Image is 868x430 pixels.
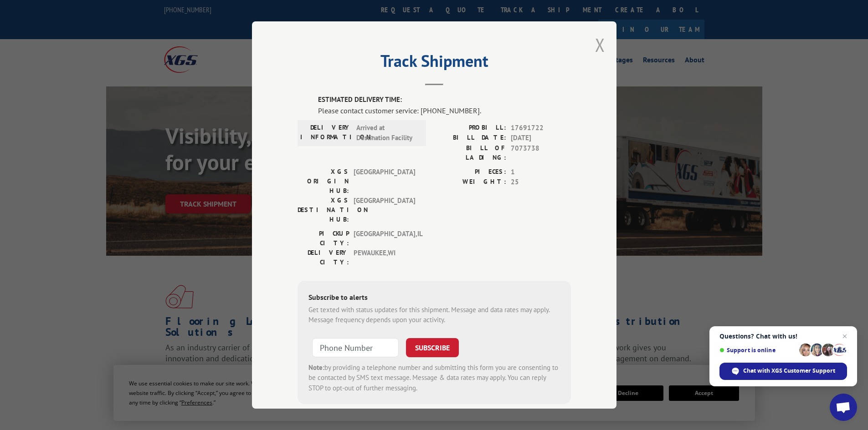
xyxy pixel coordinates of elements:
div: Subscribe to alerts [308,292,560,305]
label: XGS ORIGIN HUB: [298,167,349,196]
label: WEIGHT: [434,177,506,187]
span: [GEOGRAPHIC_DATA] [354,167,415,196]
label: PICKUP CITY: [298,229,349,248]
label: PIECES: [434,167,506,177]
label: PROBILL: [434,123,506,133]
div: Open chat [830,394,857,421]
div: Get texted with status updates for this shipment. Message and data rates may apply. Message frequ... [308,305,560,325]
span: 1 [511,167,571,177]
label: DELIVERY INFORMATION: [300,123,352,143]
h2: Track Shipment [298,55,571,72]
label: XGS DESTINATION HUB: [298,196,349,224]
span: 25 [511,177,571,187]
span: [DATE] [511,133,571,143]
div: by providing a telephone number and submitting this form you are consenting to be contacted by SM... [308,363,560,394]
label: BILL DATE: [434,133,506,143]
span: [GEOGRAPHIC_DATA] [354,196,415,224]
input: Phone Number [312,338,399,357]
button: SUBSCRIBE [406,338,459,357]
label: ESTIMATED DELIVERY TIME: [318,95,571,105]
span: Arrived at Destination Facility [356,123,418,143]
span: Questions? Chat with us! [719,333,847,340]
label: BILL OF LADING: [434,143,506,162]
span: 7073738 [511,143,571,162]
span: Support is online [719,347,796,354]
span: Close chat [839,331,850,342]
span: 17691722 [511,123,571,133]
div: Chat with XGS Customer Support [719,363,847,380]
span: PEWAUKEE , WI [354,248,415,267]
span: Chat with XGS Customer Support [743,367,835,375]
strong: Note: [308,363,324,372]
div: Please contact customer service: [PHONE_NUMBER]. [318,105,571,116]
button: Close modal [595,33,605,57]
span: [GEOGRAPHIC_DATA] , IL [354,229,415,248]
label: DELIVERY CITY: [298,248,349,267]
